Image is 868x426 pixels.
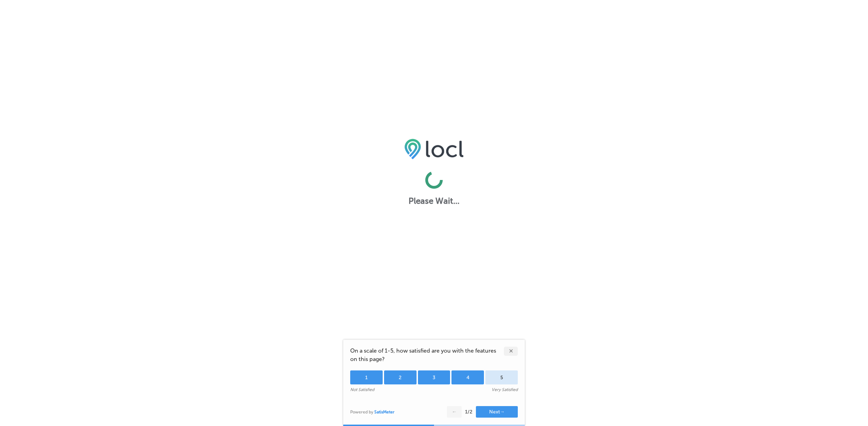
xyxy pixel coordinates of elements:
[350,387,374,392] div: Not Satisfied
[476,406,518,418] button: Next→
[404,138,464,159] img: 6efc1275baa40be7c98c3b36c6bfde44.png
[350,370,383,384] div: 1
[485,370,518,384] div: 5
[465,409,472,415] div: 1 / 2
[350,347,504,363] span: On a scale of 1-5, how satisfied are you with the features on this page?
[451,370,484,384] div: 4
[384,370,417,384] div: 2
[350,410,395,414] div: Powered by
[447,406,462,418] button: ←
[492,387,518,392] div: Very Satisfied
[374,410,395,414] a: SatisMeter
[504,347,518,356] div: ✕
[418,370,450,384] div: 3
[409,196,459,206] label: Please Wait...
